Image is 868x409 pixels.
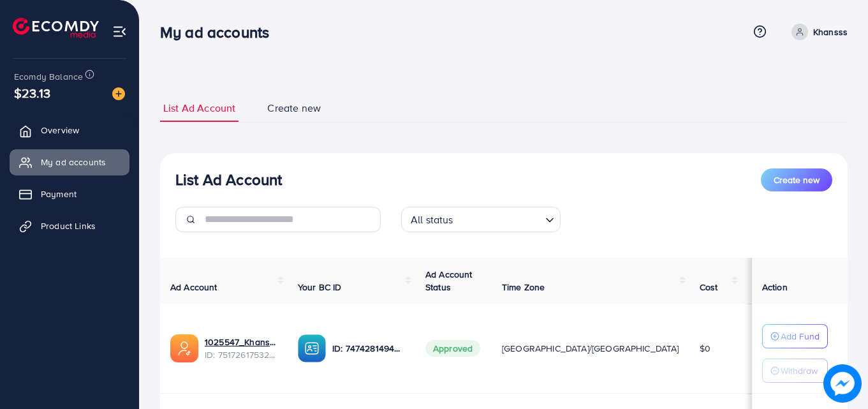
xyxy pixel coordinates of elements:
a: Overview [10,117,129,143]
img: image [112,87,125,100]
span: Time Zone [502,281,545,294]
h3: My ad accounts [160,23,279,41]
input: Search for option [457,208,540,229]
button: Create new [761,168,832,191]
a: Product Links [10,213,129,239]
img: ic-ads-acc.e4c84228.svg [170,334,198,362]
span: Overview [41,124,79,137]
span: Payment [41,188,77,200]
h3: List Ad Account [175,170,282,189]
a: Payment [10,181,129,207]
div: <span class='underline'>1025547_KhansEmpire_1750248904397</span></br>7517261753286328321 [205,336,277,362]
img: menu [112,24,127,39]
span: Approved [425,340,480,357]
img: image [827,368,858,399]
span: List Ad Account [163,101,235,115]
span: Product Links [41,219,96,232]
img: logo [13,18,99,38]
p: Withdraw [781,363,818,378]
span: $23.13 [14,84,50,102]
a: Khansss [786,24,848,40]
button: Add Fund [762,324,828,348]
img: ic-ba-acc.ded83a64.svg [298,334,326,362]
p: Add Fund [781,329,820,344]
span: All status [408,211,456,229]
span: [GEOGRAPHIC_DATA]/[GEOGRAPHIC_DATA] [502,342,679,355]
span: ID: 7517261753286328321 [205,348,277,361]
span: Create new [267,101,321,115]
button: Withdraw [762,359,828,383]
span: Action [762,281,788,294]
span: Ad Account [170,281,217,294]
p: ID: 7474281494693986320 [332,341,405,356]
span: Ecomdy Balance [14,70,83,83]
a: 1025547_KhansEmpire_1750248904397 [205,336,277,348]
a: My ad accounts [10,149,129,175]
span: Your BC ID [298,281,342,294]
span: Create new [774,174,820,186]
div: Search for option [401,207,561,232]
span: $0 [700,342,710,355]
span: Cost [700,281,718,294]
span: My ad accounts [41,156,106,168]
p: Khansss [813,24,848,40]
span: Ad Account Status [425,268,473,294]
